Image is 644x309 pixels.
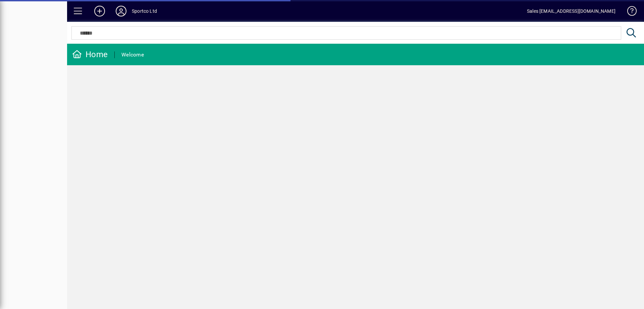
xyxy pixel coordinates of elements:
button: Profile [110,5,132,17]
a: Knowledge Base [622,1,636,23]
div: Sportco Ltd [132,6,157,16]
div: Welcome [121,49,144,60]
div: Sales [EMAIL_ADDRESS][DOMAIN_NAME] [527,6,615,16]
button: Add [89,5,110,17]
div: Home [72,49,108,60]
